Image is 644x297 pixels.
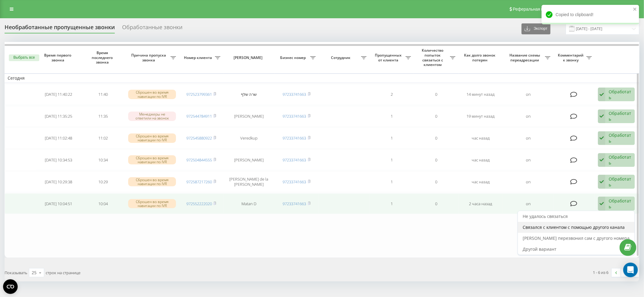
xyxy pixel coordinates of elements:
[523,213,568,219] span: Не удалось связаться
[128,155,176,164] div: Сброшен во время навигации по IVR
[557,53,586,62] span: Комментарий к звонку
[523,246,557,252] span: Другой вариант
[283,92,306,97] a: 97233741663
[459,193,503,214] td: 2 часа назад
[609,198,632,209] div: Обработать
[370,171,414,192] td: 1
[5,74,639,83] td: Сегодня
[414,128,459,148] td: 0
[503,106,554,127] td: on
[503,128,554,148] td: on
[36,193,81,214] td: [DATE] 10:04:51
[609,154,632,166] div: Обработать
[414,150,459,170] td: 0
[182,55,215,60] span: Номер клиента
[414,171,459,192] td: 0
[5,24,115,33] div: Необработанные пропущенные звонки
[186,135,212,141] a: 972545880922
[223,84,274,105] td: שרה שלף
[223,106,274,127] td: [PERSON_NAME]
[3,279,18,294] button: Open CMP widget
[283,179,306,185] a: 97233741663
[633,7,637,12] button: close
[186,179,212,185] a: 972587217260
[81,193,125,214] td: 10:04
[459,106,503,127] td: 19 минут назад
[229,55,269,60] span: [PERSON_NAME]
[128,53,171,62] span: Причина пропуска звонка
[32,270,37,276] div: 25
[414,106,459,127] td: 0
[370,84,414,105] td: 2
[128,112,176,121] div: Менеджеры не ответили на звонок
[609,132,632,144] div: Обработать
[81,171,125,192] td: 10:29
[609,176,632,188] div: Обработать
[128,90,176,99] div: Сброшен во время навигации по IVR
[463,53,498,62] span: Как долго звонок потерян
[186,113,212,119] a: 972544784911
[277,55,310,60] span: Бизнес номер
[36,150,81,170] td: [DATE] 10:34:53
[81,84,125,105] td: 11:40
[36,84,81,105] td: [DATE] 11:40:22
[46,270,80,275] span: строк на странице
[186,157,212,163] a: 972504844555
[128,199,176,208] div: Сброшен во время навигации по IVR
[283,113,306,119] a: 97233741663
[283,135,306,141] a: 97233741663
[609,110,632,122] div: Обработать
[41,53,76,62] span: Время первого звонка
[623,263,638,277] div: Open Intercom Messenger
[542,5,639,24] div: Copied to clipboard!
[223,128,274,148] td: Veredkup
[283,201,306,206] a: 97233741663
[186,201,212,206] a: 972552222020
[503,193,554,214] td: on
[459,128,503,148] td: час назад
[5,270,27,275] span: Показывать
[36,106,81,127] td: [DATE] 11:35:25
[128,177,176,186] div: Сброшен во время навигации по IVR
[36,171,81,192] td: [DATE] 10:29:38
[81,128,125,148] td: 11:02
[370,128,414,148] td: 1
[503,150,554,170] td: on
[522,23,551,34] button: Экспорт
[621,268,630,277] a: 1
[506,53,545,62] span: Название схемы переадресации
[322,55,361,60] span: Сотрудник
[370,150,414,170] td: 1
[523,224,625,230] span: Связался с клиентом с помощью другого канала
[523,235,630,241] span: [PERSON_NAME] перезвонил сам с другого номера
[513,7,563,12] span: Реферальная программа
[609,89,632,100] div: Обработать
[414,193,459,214] td: 0
[414,84,459,105] td: 0
[223,171,274,192] td: [PERSON_NAME] de la [PERSON_NAME]
[459,150,503,170] td: час назад
[223,193,274,214] td: Matan D
[459,84,503,105] td: 14 минут назад
[223,150,274,170] td: [PERSON_NAME]
[283,157,306,163] a: 97233741663
[9,54,39,61] button: Выбрать все
[81,106,125,127] td: 11:35
[417,48,450,67] span: Количество попыток связаться с клиентом
[86,50,120,65] span: Время последнего звонка
[459,171,503,192] td: час назад
[36,128,81,148] td: [DATE] 11:02:48
[122,24,182,33] div: Обработанные звонки
[370,193,414,214] td: 1
[186,92,212,97] a: 972523799361
[503,84,554,105] td: on
[503,171,554,192] td: on
[373,53,406,62] span: Пропущенных от клиента
[128,133,176,143] div: Сброшен во время навигации по IVR
[370,106,414,127] td: 1
[81,150,125,170] td: 10:34
[593,269,609,275] div: 1 - 6 из 6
